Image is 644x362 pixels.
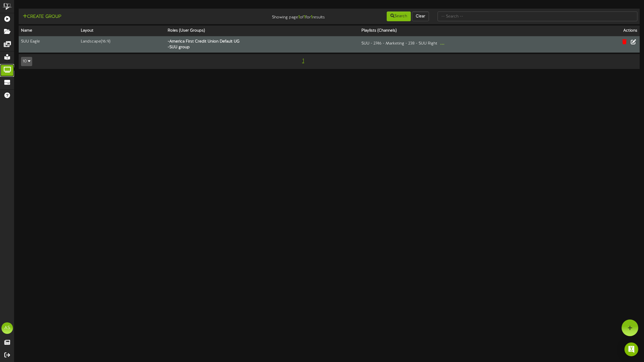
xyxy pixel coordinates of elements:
th: Layout [78,26,165,36]
button: Search [387,11,411,21]
th: - America First Credit Union Default UG - SUU group [165,36,359,53]
th: Roles (User Groups) [165,26,359,36]
button: Clear [412,11,429,21]
input: -- Search -- [438,11,637,21]
strong: 1 [304,15,306,20]
th: Playlists (Channels) [359,26,586,36]
div: SUU - 2746 - Marketing - 238 - SUU Right [361,39,583,48]
div: Open Intercom Messenger [624,342,638,356]
th: Name [19,26,78,36]
strong: 1 [311,15,313,20]
button: ... [438,39,446,48]
td: Landscape ( 16:9 ) [78,36,165,53]
div: Showing page of for results [225,11,329,21]
strong: 1 [298,15,300,20]
td: SUU Eagle [19,36,78,53]
span: 1 [301,58,306,64]
button: 10 [21,57,32,66]
th: Actions [586,26,640,36]
div: AS [1,322,13,334]
button: Create Group [21,13,63,20]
